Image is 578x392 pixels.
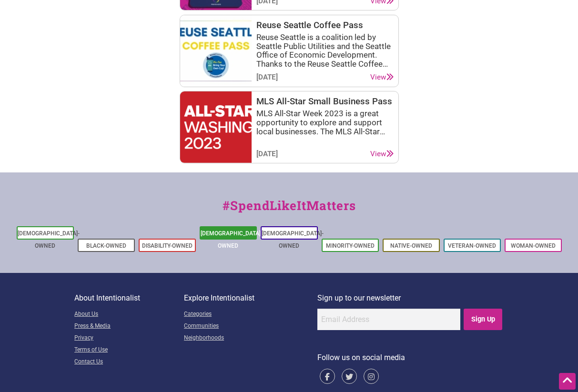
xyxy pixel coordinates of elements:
[370,73,394,82] a: View
[142,242,193,249] a: Disability-Owned
[559,373,576,390] div: Scroll Back to Top
[180,15,252,87] img: Reuse Seattle Coffee Pass
[74,292,184,304] p: About Intentionalist
[256,109,394,136] div: MLS All-Star Week 2023 is a great opportunity to explore and support local businesses. The MLS Al...
[184,292,317,304] p: Explore Intentionalist
[201,230,263,249] a: [DEMOGRAPHIC_DATA]-Owned
[326,242,375,249] a: Minority-Owned
[74,332,184,344] a: Privacy
[184,321,317,332] a: Communities
[448,242,496,249] a: Veteran-Owned
[86,242,126,249] a: Black-Owned
[74,321,184,332] a: Press & Media
[74,309,184,321] a: About Us
[511,242,556,249] a: Woman-Owned
[256,150,278,159] div: [DATE]
[317,292,504,304] p: Sign up to our newsletter
[184,309,317,321] a: Categories
[317,309,460,330] input: Email Address
[370,150,394,159] a: View
[180,91,252,163] img: MLS All-Star 2023 Small Business Pass
[464,309,502,330] input: Sign Up
[317,352,504,364] p: Follow us on social media
[74,356,184,368] a: Contact Us
[256,20,394,30] h3: Reuse Seattle Coffee Pass
[256,73,278,82] div: [DATE]
[74,344,184,356] a: Terms of Use
[390,242,432,249] a: Native-Owned
[18,230,80,249] a: [DEMOGRAPHIC_DATA]-Owned
[256,96,394,107] h3: MLS All-Star Small Business Pass
[256,33,394,69] div: Reuse Seattle is a coalition led by Seattle Public Utilities and the Seattle Office of Economic D...
[262,230,324,249] a: [DEMOGRAPHIC_DATA]-Owned
[184,332,317,344] a: Neighborhoods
